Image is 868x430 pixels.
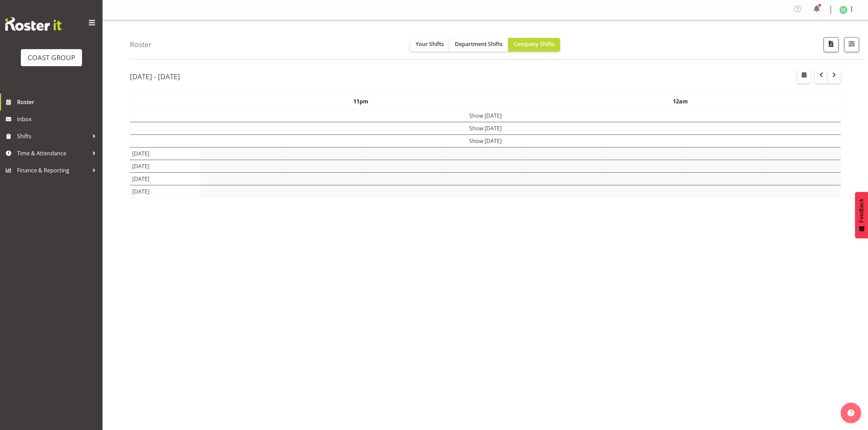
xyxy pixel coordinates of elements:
button: Download a PDF of the roster according to the set date range. [824,37,839,52]
span: Shifts [17,131,89,141]
td: [DATE] [130,185,201,198]
span: Roster [17,97,99,107]
span: Time & Attendance [17,148,89,158]
span: Department Shifts [455,40,503,48]
img: help-xxl-2.png [847,410,854,416]
span: Inbox [17,114,99,124]
td: Show [DATE] [130,109,841,122]
button: Select a specific date within the roster. [798,70,811,83]
button: Your Shifts [410,38,449,52]
td: [DATE] [130,160,201,173]
th: 11pm [201,94,521,110]
img: christina-jaramillo1126.jpg [839,6,847,14]
h2: [DATE] - [DATE] [130,72,180,81]
td: [DATE] [130,147,201,160]
button: Department Shifts [449,38,508,52]
td: Show [DATE] [130,122,841,135]
span: Your Shifts [416,40,444,48]
span: Feedback [858,199,865,223]
button: Company Shifts [508,38,560,52]
td: [DATE] [130,173,201,185]
img: Rosterit website logo [5,17,62,31]
button: Filter Shifts [844,37,859,52]
button: Feedback - Show survey [855,192,868,238]
span: Company Shifts [514,40,555,48]
th: 12am [521,94,841,110]
td: Show [DATE] [130,135,841,147]
h4: Roster [130,41,152,48]
div: COAST GROUP [28,53,75,63]
span: Finance & Reporting [17,165,89,175]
